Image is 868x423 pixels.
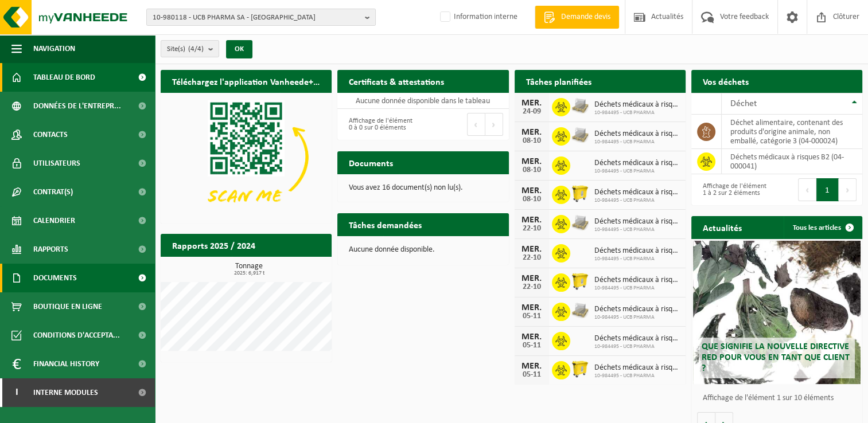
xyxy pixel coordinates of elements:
img: LP-PA-00000-WDN-11 [570,213,590,233]
button: Next [485,113,503,136]
span: 10-984495 - UCB PHARMA [594,168,680,175]
count: (4/4) [188,45,204,53]
div: MER. [520,186,543,195]
span: Rapports [33,235,68,264]
td: déchets médicaux à risques B2 (04-000041) [722,149,862,174]
span: Déchets médicaux à risques b2 [594,159,680,168]
span: Contacts [33,120,68,149]
span: Que signifie la nouvelle directive RED pour vous en tant que client ? [702,342,850,373]
span: Déchets médicaux à risques b2 [594,334,680,343]
button: 1 [816,178,839,201]
span: Déchets médicaux à risques b2 [594,276,680,285]
span: Déchets médicaux à risques b2 [594,363,680,373]
h2: Tâches planifiées [515,70,603,92]
a: Demande devis [535,6,619,29]
span: Conditions d'accepta... [33,321,120,350]
span: Tableau de bord [33,63,95,92]
div: MER. [520,274,543,283]
span: 10-984495 - UCB PHARMA [594,226,680,233]
p: Aucune donnée disponible. [349,246,497,254]
span: Déchets médicaux à risques b2 [594,130,680,139]
img: Download de VHEPlus App [161,93,332,221]
h2: Actualités [691,216,753,238]
span: 10-984495 - UCB PHARMA [594,314,680,321]
div: 05-11 [520,371,543,379]
div: 24-09 [520,108,543,116]
span: 10-984495 - UCB PHARMA [594,197,680,204]
button: OK [226,40,252,58]
p: Vous avez 16 document(s) non lu(s). [349,184,497,192]
div: MER. [520,216,543,225]
h2: Certificats & attestations [337,70,456,92]
p: Affichage de l'élément 1 sur 10 éléments [703,394,857,402]
div: MER. [520,303,543,312]
span: 10-984495 - UCB PHARMA [594,139,680,146]
img: LP-PA-00000-WDN-11 [570,126,590,145]
div: MER. [520,362,543,371]
div: 05-11 [520,342,543,350]
div: MER. [520,245,543,254]
span: 10-984495 - UCB PHARMA [594,373,680,379]
span: Déchet [730,99,757,108]
span: Financial History [33,350,99,378]
button: Previous [467,113,485,136]
span: Site(s) [167,41,204,58]
span: 10-984495 - UCB PHARMA [594,256,680,263]
span: Navigation [33,34,75,63]
div: MER. [520,99,543,108]
button: 10-980118 - UCB PHARMA SA - [GEOGRAPHIC_DATA] [146,9,376,26]
h2: Vos déchets [691,70,760,92]
span: Utilisateurs [33,149,80,178]
span: Déchets médicaux à risques b2 [594,246,680,256]
td: Aucune donnée disponible dans le tableau [337,93,508,109]
div: 08-10 [520,137,543,145]
span: Données de l'entrepr... [33,92,121,120]
a: Tous les articles [784,216,861,239]
div: MER. [520,157,543,166]
div: 05-11 [520,312,543,320]
div: 22-10 [520,254,543,262]
span: Déchets médicaux à risques b2 [594,100,680,109]
button: Previous [798,178,816,201]
h3: Tonnage [166,263,332,276]
span: Demande devis [558,11,613,23]
div: MER. [520,332,543,342]
div: Affichage de l'élément 1 à 2 sur 2 éléments [697,177,771,202]
span: Contrat(s) [33,178,73,206]
div: 22-10 [520,283,543,291]
h2: Documents [337,151,404,174]
span: Déchets médicaux à risques b2 [594,305,680,314]
td: déchet alimentaire, contenant des produits d'origine animale, non emballé, catégorie 3 (04-000024) [722,115,862,149]
div: Affichage de l'élément 0 à 0 sur 0 éléments [343,112,417,137]
span: 10-980118 - UCB PHARMA SA - [GEOGRAPHIC_DATA] [153,9,360,26]
span: I [11,378,22,407]
span: Boutique en ligne [33,292,102,321]
h2: Rapports 2025 / 2024 [161,234,267,256]
h2: Tâches demandées [337,213,433,236]
div: 08-10 [520,195,543,203]
span: Calendrier [33,206,75,235]
div: 08-10 [520,166,543,174]
button: Next [839,178,857,201]
img: WB-0770-HPE-YW-14 [570,184,590,203]
a: Que signifie la nouvelle directive RED pour vous en tant que client ? [693,241,861,384]
span: 10-984495 - UCB PHARMA [594,285,680,292]
span: Déchets médicaux à risques b2 [594,188,680,197]
span: Interne modules [33,378,98,407]
a: Consulter les rapports [232,256,330,279]
span: 10-984495 - UCB PHARMA [594,343,680,350]
img: WB-0770-HPE-YW-14 [570,359,590,379]
span: Déchets médicaux à risques b2 [594,217,680,226]
button: Site(s)(4/4) [161,40,219,57]
span: 10-984495 - UCB PHARMA [594,109,680,116]
span: 2025: 6,917 t [166,271,332,276]
div: 22-10 [520,225,543,233]
span: Documents [33,264,77,292]
img: WB-0770-HPE-YW-14 [570,272,590,291]
img: LP-PA-00000-WDN-11 [570,96,590,116]
div: MER. [520,128,543,137]
h2: Téléchargez l'application Vanheede+ maintenant! [161,70,332,92]
label: Information interne [438,9,517,26]
img: LP-PA-00000-WDN-11 [570,301,590,320]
